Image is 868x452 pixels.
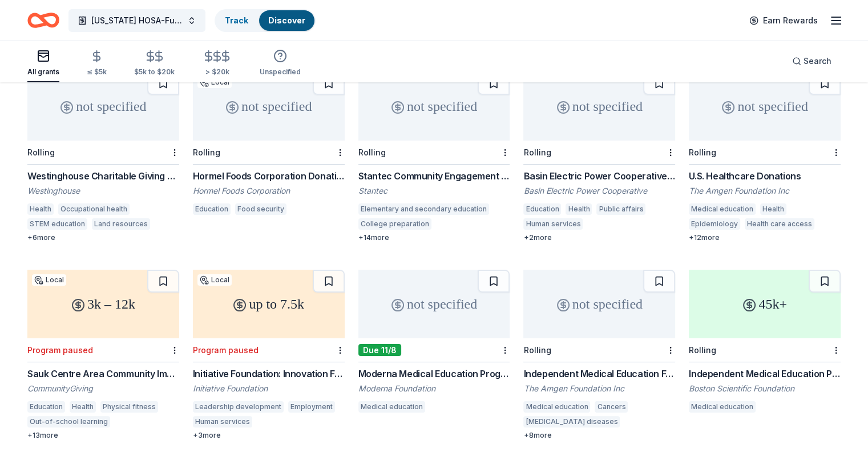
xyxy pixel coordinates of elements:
div: Moderna Medical Education Program [358,367,510,381]
div: Cancers [595,401,628,413]
div: Unspecified [260,67,301,77]
div: Leadership development [193,401,284,413]
div: Rolling [358,147,386,157]
div: Health [566,203,592,215]
div: + 3 more [193,431,345,440]
div: Education [27,401,65,413]
div: not specified [358,270,510,338]
div: Medical education [523,401,590,413]
div: [MEDICAL_DATA] diseases [523,416,620,427]
div: not specified [27,72,179,141]
button: Unspecified [260,45,301,82]
div: up to 7.5k [193,270,345,338]
div: Physical fitness [100,401,158,413]
button: TrackDiscover [215,9,316,32]
div: Local [32,274,66,286]
div: Sauk Centre Area Community Impact Grants [27,367,179,381]
a: 45k+RollingIndependent Medical Education Program GrantsBoston Scientific FoundationMedical education [689,270,841,416]
a: Discover [268,15,305,25]
div: Boston Scientific Foundation [689,383,841,394]
a: not specifiedRollingU.S. Healthcare DonationsThe Amgen Foundation IncMedical educationHealthEpide... [689,72,841,242]
a: Earn Rewards [742,10,825,31]
div: not specified [358,72,510,141]
div: Independent Medical Education Funding [523,367,675,381]
div: not specified [193,72,345,141]
a: not specifiedDue 11/8Moderna Medical Education ProgramModerna FoundationMedical education [358,270,510,416]
div: not specified [523,72,675,141]
div: + 13 more [27,431,179,440]
div: Health [70,401,96,413]
div: Business and industry [257,416,336,427]
div: Land resources [92,218,150,230]
a: not specifiedRollingIndependent Medical Education FundingThe Amgen Foundation IncMedical educatio... [523,270,675,440]
div: Rolling [523,147,551,157]
div: Independent Medical Education Program Grants [689,367,841,381]
div: Health [760,203,786,215]
div: Basin Electric Power Cooperative [523,185,675,197]
div: ≤ $5k [87,67,107,77]
div: Elementary and secondary education [358,203,489,215]
span: [US_STATE] HOSA-Future Health Professionals [91,14,183,27]
div: Moderna Foundation [358,383,510,394]
div: Epidemiology [689,218,740,230]
div: not specified [689,72,841,141]
a: not specifiedLocalRollingHormel Foods Corporation DonationsHormel Foods CorporationEducationFood ... [193,72,345,218]
div: 3k – 12k [27,270,179,338]
div: Health care access [745,218,814,230]
button: Search [783,50,841,73]
div: U.S. Healthcare Donations [689,169,841,183]
div: Rolling [523,345,551,355]
button: [US_STATE] HOSA-Future Health Professionals [68,9,205,32]
div: Employment [288,401,335,413]
div: Initiative Foundation: Innovation Fund Grant [193,367,345,381]
div: Local [197,77,232,88]
div: + 12 more [689,233,841,242]
div: + 6 more [27,233,179,242]
div: Program paused [27,345,93,355]
div: Medical education [689,401,756,413]
div: Initiative Foundation [193,383,345,394]
div: + 2 more [523,233,675,242]
div: Stantec Community Engagement Grant [358,169,510,183]
button: > $20k [202,45,232,82]
div: Local [197,274,232,286]
div: Westinghouse [27,185,179,197]
div: Human services [523,218,583,230]
div: Out-of-school learning [27,416,110,427]
button: $5k to $20k [134,45,175,82]
div: Basin Electric Power Cooperative Charitable Giving [523,169,675,183]
div: Rolling [689,345,716,355]
div: Human services [193,416,252,427]
div: Hormel Foods Corporation [193,185,345,197]
div: CommunityGiving [27,383,179,394]
div: > $20k [202,67,232,77]
span: Search [804,54,831,68]
div: The Amgen Foundation Inc [523,383,675,394]
div: Rolling [689,147,716,157]
div: Due 11/8 [358,344,401,356]
a: not specifiedRollingStantec Community Engagement GrantStantecElementary and secondary educationCo... [358,72,510,242]
div: Health [27,203,54,215]
div: Westinghouse Charitable Giving Program [27,169,179,183]
a: 3k – 12kLocalProgram pausedSauk Centre Area Community Impact GrantsCommunityGivingEducationHealth... [27,270,179,440]
div: + 8 more [523,431,675,440]
div: The Amgen Foundation Inc [689,185,841,197]
a: not specifiedRollingBasin Electric Power Cooperative Charitable GivingBasin Electric Power Cooper... [523,72,675,242]
div: Occupational health [58,203,130,215]
div: Medical education [689,203,756,215]
div: Rolling [27,147,55,157]
div: Program paused [193,345,259,355]
div: Education [523,203,561,215]
div: $5k to $20k [134,67,175,77]
div: Stantec [358,185,510,197]
a: Home [27,7,59,34]
button: All grants [27,45,59,82]
a: up to 7.5kLocalProgram pausedInitiative Foundation: Innovation Fund GrantInitiative FoundationLea... [193,270,345,440]
a: Track [225,15,248,25]
div: not specified [523,270,675,338]
div: Food security [235,203,286,215]
div: All grants [27,67,59,77]
a: not specifiedRollingWestinghouse Charitable Giving ProgramWestinghouseHealthOccupational healthST... [27,72,179,242]
div: Education [193,203,231,215]
button: ≤ $5k [87,45,107,82]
